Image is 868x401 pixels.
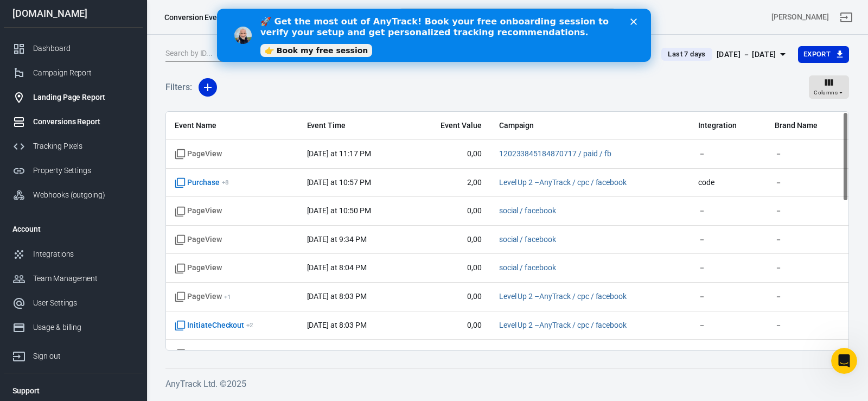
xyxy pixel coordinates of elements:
div: Dashboard [33,43,134,54]
span: Brand Name [775,120,840,131]
div: Usage & billing [33,322,134,333]
div: Account id: aTnV2ZTu [771,11,829,23]
span: code [698,177,757,188]
span: social / facebook [499,263,556,273]
span: － [775,291,840,302]
span: 0,00 [419,348,482,359]
span: 120233845184870717 / paid / fb [499,149,611,160]
iframe: Intercom live chat banner [217,9,651,62]
a: Sign out [4,340,143,368]
a: Integrations [4,242,143,266]
span: － [698,263,757,273]
time: 2025-09-29T21:34:16+02:00 [307,235,367,244]
time: 2025-09-29T23:17:05+02:00 [307,149,371,158]
a: social / facebook [499,235,556,244]
span: 0,00 [419,149,482,160]
span: － [775,177,840,188]
h5: Filters: [165,70,192,105]
span: － [698,291,757,302]
span: 0,00 [419,234,482,245]
li: Account [4,216,143,242]
span: － [775,206,840,217]
button: Last 7 days[DATE] － [DATE] [653,46,797,63]
a: social / facebook [499,206,556,215]
span: － [698,320,757,331]
span: 0,00 [419,263,482,273]
div: scrollable content [166,112,848,350]
a: Conversions Report [4,110,143,134]
div: [DOMAIN_NAME] [4,9,143,18]
a: Level Up 2 –AnyTrack / cpc / facebook [499,349,627,358]
sup: + 8 [222,179,229,186]
span: 2,00 [419,177,482,188]
span: 0,00 [419,206,482,217]
a: social / facebook [499,263,556,272]
time: 2025-09-29T22:57:07+02:00 [307,178,371,187]
sup: + 2 [246,321,253,329]
span: － [775,234,840,245]
a: Team Management [4,266,143,291]
span: Level Up 2 –AnyTrack / cpc / facebook [499,348,627,359]
div: Webhooks (outgoing) [33,189,134,201]
a: Sign out [833,4,859,30]
div: Conversion Events [164,12,228,23]
button: Export [798,46,849,63]
span: social / facebook [499,206,556,217]
span: Campaign [499,120,651,131]
span: Event Time [307,120,401,131]
a: 120233845184870717 / paid / fb [499,149,611,158]
span: Standard event name [175,263,222,273]
button: Columns [809,75,849,99]
time: 2025-09-29T20:03:22+02:00 [307,292,367,301]
time: 2025-09-29T20:03:22+02:00 [307,321,367,329]
span: InitiateCheckout [175,320,253,331]
span: Purchase [175,177,229,188]
span: － [775,320,840,331]
div: Conversions Report [33,116,134,128]
span: Event Value [419,120,482,131]
span: PageView [175,291,231,302]
a: Level Up 2 –AnyTrack / cpc / facebook [499,321,627,329]
span: Columns [814,88,838,98]
div: Tracking Pixels [33,141,134,152]
span: － [775,149,840,160]
input: Search by ID... [165,47,252,61]
span: Standard event name [175,206,222,217]
span: 0,00 [419,291,482,302]
span: － [775,263,840,273]
sup: + 1 [224,293,231,301]
time: 2025-09-29T19:40:08+02:00 [307,349,367,358]
span: Level Up 2 –AnyTrack / cpc / facebook [499,177,627,188]
button: Find anything...⌘ + K [399,8,616,27]
a: Dashboard [4,36,143,61]
time: 2025-09-29T20:04:14+02:00 [307,263,367,272]
span: － [775,348,840,359]
span: － [698,234,757,245]
a: Campaign Report [4,61,143,85]
h6: AnyTrack Ltd. © 2025 [165,377,849,391]
span: Event Name [175,120,290,131]
a: Usage & billing [4,315,143,340]
time: 2025-09-29T22:50:30+02:00 [307,206,371,215]
div: Team Management [33,273,134,284]
a: Tracking Pixels [4,134,143,158]
a: Webhooks (outgoing) [4,183,143,207]
span: social / facebook [499,234,556,245]
a: Landing Page Report [4,85,143,110]
div: Campaign Report [33,67,134,79]
a: User Settings [4,291,143,315]
span: － [698,348,757,359]
iframe: Intercom live chat [831,348,857,374]
span: Standard event name [175,348,222,359]
span: 0,00 [419,320,482,331]
div: Sign out [33,351,134,362]
div: User Settings [33,297,134,309]
a: Level Up 2 –AnyTrack / cpc / facebook [499,292,627,301]
span: Level Up 2 –AnyTrack / cpc / facebook [499,320,627,331]
div: Integrations [33,249,134,260]
a: Property Settings [4,158,143,183]
div: Close [413,10,424,16]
